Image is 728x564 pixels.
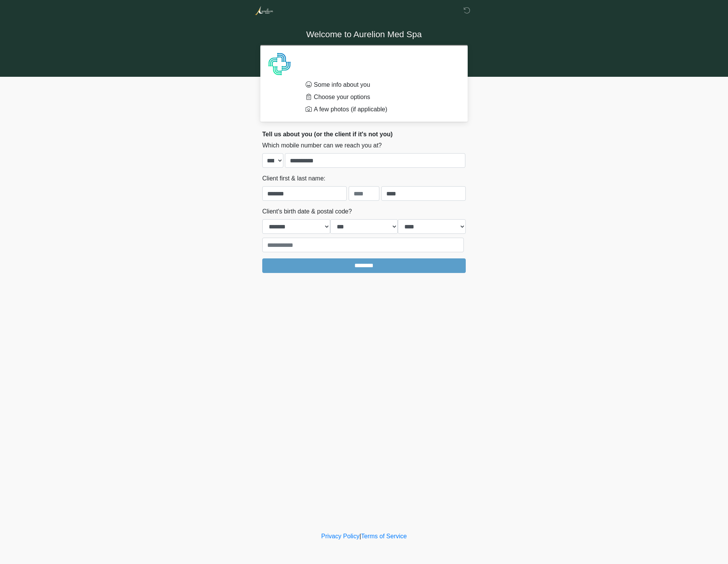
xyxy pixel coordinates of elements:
a: Privacy Policy [321,533,360,539]
label: Which mobile number can we reach you at? [262,141,382,150]
label: Client first & last name: [262,174,326,183]
li: Choose your options [306,93,454,102]
a: | [359,533,361,539]
h1: Welcome to Aurelion Med Spa [256,28,472,42]
label: Client's birth date & postal code? [262,207,352,216]
a: Terms of Service [361,533,407,539]
img: Agent Avatar [268,53,291,76]
li: Some info about you [306,80,454,89]
li: A few photos (if applicable) [306,105,454,114]
img: Aurelion Med Spa Logo [255,6,273,15]
h2: Tell us about you (or the client if it's not you) [262,131,466,138]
